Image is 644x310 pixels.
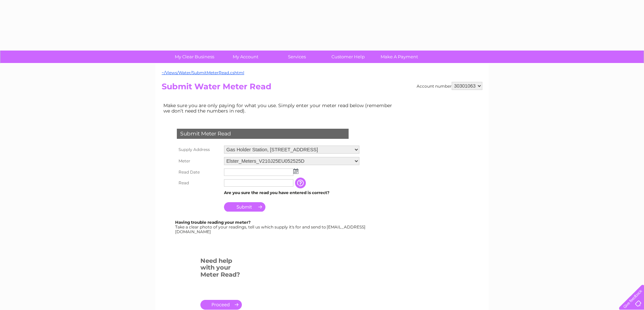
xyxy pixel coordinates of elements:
th: Supply Address [175,144,222,155]
a: . [200,300,242,310]
a: ~/Views/Water/SubmitMeterRead.cshtml [162,70,244,75]
input: Information [295,178,307,188]
div: Submit Meter Read [177,129,349,139]
h3: Need help with your Meter Read? [200,256,242,282]
a: My Clear Business [167,51,222,63]
b: Having trouble reading your meter? [175,220,251,225]
a: Services [269,51,325,63]
a: My Account [218,51,273,63]
td: Make sure you are only paying for what you use. Simply enter your meter read below (remember we d... [162,101,397,115]
th: Read [175,178,222,188]
th: Read Date [175,167,222,178]
img: ... [293,168,298,174]
th: Meter [175,155,222,167]
div: Take a clear photo of your readings, tell us which supply it's for and send to [EMAIL_ADDRESS][DO... [175,220,366,234]
a: Customer Help [320,51,376,63]
a: Make A Payment [372,51,427,63]
div: Account number [417,82,482,90]
input: Submit [224,202,265,212]
h2: Submit Water Meter Read [162,82,482,95]
td: Are you sure the read you have entered is correct? [222,188,361,197]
